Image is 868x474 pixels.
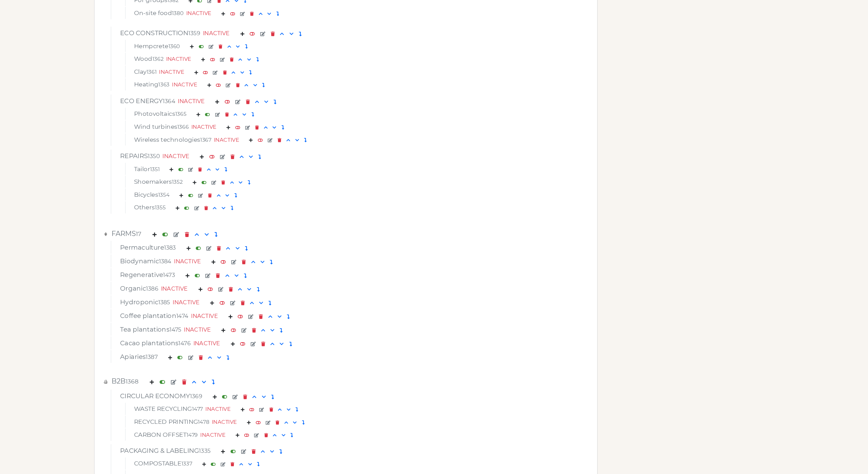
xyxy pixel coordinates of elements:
[186,10,211,16] span: INACTIVE
[134,55,164,62] span: Wood
[155,204,166,211] small: 1355
[158,81,170,88] small: 1363
[172,10,183,16] small: 1380
[148,153,160,159] small: 1350
[172,81,197,88] span: INACTIVE
[159,69,184,75] span: INACTIVE
[184,326,211,333] span: INACTIVE
[112,229,141,238] span: FARMS
[177,124,189,130] small: 1366
[120,152,160,160] span: REPAIRS
[164,244,176,251] small: 1383
[188,30,200,37] small: 1359
[192,406,203,412] small: 1477
[134,191,170,198] span: Bicycles
[187,432,198,438] small: 1479
[120,312,188,320] span: Coffee plantation
[146,285,158,292] small: 1386
[158,299,170,306] small: 1385
[150,166,160,172] small: 1351
[120,298,170,306] span: Hydroponic
[120,97,175,105] span: ECO ENERGY
[134,460,192,467] span: COMPOSTABLE
[159,258,172,265] small: 1384
[190,393,202,400] small: 1369
[103,379,109,385] img: 650aeb4b021fbf4c49308587
[134,405,203,413] span: WASTE RECYCLING
[134,431,198,438] span: CARBON OFFSET
[176,312,189,319] small: 1474
[214,137,239,143] span: INACTIVE
[120,257,171,265] span: Biodynamic
[178,98,205,104] span: INACTIVE
[134,165,160,172] span: Tailor
[120,271,175,279] span: Regenerative
[146,353,158,360] small: 1387
[134,42,180,50] span: Hempcrete
[166,56,191,62] span: INACTIVE
[205,406,231,412] span: INACTIVE
[200,137,211,143] small: 1367
[120,243,176,251] span: Permaculture
[173,299,200,306] span: INACTIVE
[200,432,225,438] span: INACTIVE
[168,43,180,50] small: 1360
[161,285,188,292] span: INACTIVE
[163,271,175,278] small: 1473
[120,284,158,292] span: Organic
[120,392,202,400] span: CIRCULAR ECONOMY
[134,68,157,75] span: Clay
[126,378,138,385] small: 1368
[120,353,158,361] span: Apiaries
[147,69,157,75] small: 1361
[181,460,192,467] small: 1337
[112,377,138,385] span: B2B
[134,110,187,117] span: Photovoltaics
[134,136,211,143] span: Wireless technologies
[120,447,210,455] span: PACKAGING & LABELING
[134,204,166,211] span: Others
[134,178,183,185] span: Shoemakers
[134,123,189,130] span: Wind turbines
[134,9,184,16] span: On-site food
[134,81,170,88] span: Heating
[175,111,187,117] small: 1365
[198,419,209,425] small: 1478
[191,124,217,130] span: INACTIVE
[178,340,191,347] small: 1476
[203,30,230,37] span: INACTIVE
[120,325,181,333] span: Tea plantations
[120,339,191,347] span: Cacao plantations
[174,258,201,265] span: INACTIVE
[212,419,237,425] span: INACTIVE
[191,312,218,319] span: INACTIVE
[193,340,220,347] span: INACTIVE
[120,29,200,37] span: ECO CONSTRUCTION
[103,231,109,237] img: 6103daff39686323ffbc8a36
[163,98,175,104] small: 1364
[136,230,141,237] small: 17
[152,56,164,62] small: 1362
[158,192,170,198] small: 1354
[134,418,209,425] span: RECYCLED PRINTING
[199,447,210,454] small: 1335
[172,179,183,185] small: 1352
[170,326,181,333] small: 1475
[162,153,189,159] span: INACTIVE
